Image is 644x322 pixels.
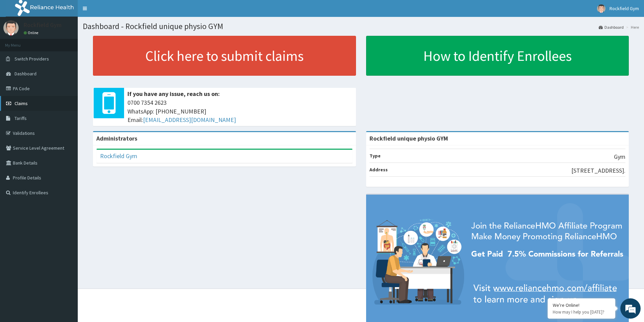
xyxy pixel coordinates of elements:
span: Dashboard [15,71,37,77]
a: Dashboard [599,24,624,30]
span: Switch Providers [15,56,49,62]
p: Rockfield Gym [24,22,62,28]
a: Rockfield Gym [100,152,137,160]
a: [EMAIL_ADDRESS][DOMAIN_NAME] [143,116,236,124]
p: Gym [614,152,625,161]
span: Claims [15,100,28,106]
p: [STREET_ADDRESS]. [571,166,625,175]
div: Chat with us now [35,38,114,47]
span: 0700 7354 2623 WhatsApp: [PHONE_NUMBER] Email: [127,98,353,124]
p: How may I help you today? [553,309,610,315]
img: User Image [3,20,19,35]
strong: Rockfield unique physio GYM [369,134,448,142]
textarea: Type your message and hit 'Enter' [3,184,129,208]
div: Minimize live chat window [111,3,127,20]
img: d_794563401_company_1708531726252_794563401 [13,34,27,51]
span: We're online! [39,85,93,153]
b: If you have any issue, reach us on: [127,90,220,98]
span: Tariffs [15,115,27,121]
span: Rockfield Gym [610,5,639,11]
b: Type [369,153,381,159]
b: Administrators [96,134,137,142]
h1: Dashboard - Rockfield unique physio GYM [83,22,639,31]
div: We're Online! [553,302,610,308]
b: Address [369,167,388,173]
img: User Image [597,4,605,13]
li: Here [624,24,639,30]
a: Click here to submit claims [93,36,356,76]
a: Online [24,30,40,35]
a: How to Identify Enrollees [366,36,629,76]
